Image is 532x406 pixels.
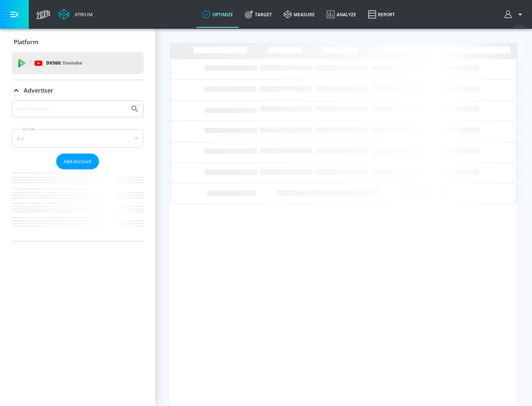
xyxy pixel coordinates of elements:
p: DV360: [46,59,82,67]
div: Advertiser [12,100,143,241]
div: A-Z [12,129,143,148]
a: Atrium [58,9,93,20]
div: Atrium [72,11,93,18]
div: Platform [12,32,143,52]
p: Platform [14,38,38,46]
button: Add Account [56,154,99,169]
label: Sort By [21,127,37,131]
p: Advertiser [24,86,53,94]
a: optimize [197,1,239,28]
span: v 4.28.0 [514,24,525,28]
div: DV360: Youtube [12,52,143,74]
nav: list of Advertiser [12,169,143,241]
a: measure [278,1,321,28]
span: Add Account [64,157,92,166]
p: Youtube [62,59,82,67]
a: Target [239,1,278,28]
div: Advertiser [12,80,143,101]
a: Analyze [321,1,362,28]
input: Search by name [15,104,127,114]
a: Report [362,1,401,28]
